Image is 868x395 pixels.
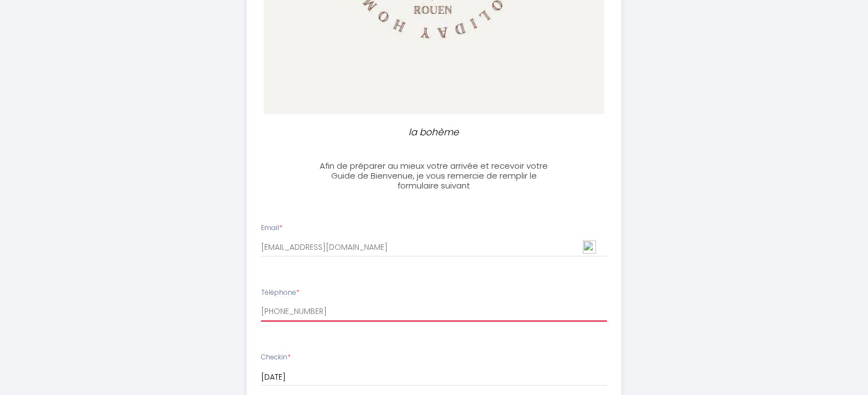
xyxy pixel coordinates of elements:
h3: Afin de préparer au mieux votre arrivée et recevoir votre Guide de Bienvenue, je vous remercie de... [312,161,556,191]
p: la bohème [317,125,552,140]
label: Téléphone [261,288,299,298]
label: Email [261,223,282,233]
label: Checkin [261,352,291,363]
img: npw-badge-icon-locked.svg [583,241,596,254]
